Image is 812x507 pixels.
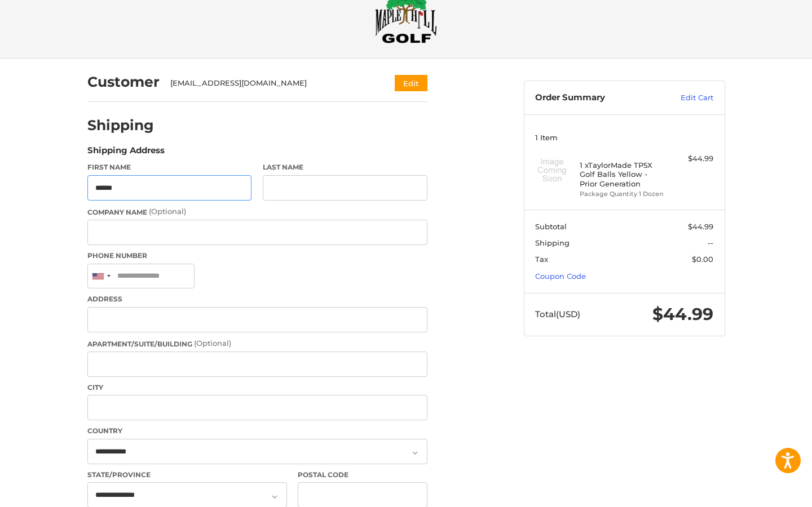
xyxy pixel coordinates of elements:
span: Tax [535,255,548,264]
span: -- [708,238,713,247]
label: Country [87,426,427,436]
label: First Name [87,162,252,172]
h2: Customer [87,73,160,91]
button: Edit [395,75,427,91]
label: Address [87,294,427,304]
a: Edit Cart [656,92,713,104]
small: (Optional) [149,207,186,216]
label: Company Name [87,206,427,217]
label: Last Name [263,162,427,172]
small: (Optional) [194,339,231,348]
label: State/Province [87,470,287,480]
label: City [87,383,427,393]
span: $44.99 [652,304,713,324]
label: Postal Code [298,470,427,480]
h2: Shipping [87,117,154,134]
legend: Shipping Address [87,144,165,162]
a: Coupon Code [535,272,586,281]
span: $0.00 [692,255,713,264]
span: Total (USD) [535,309,580,319]
span: Shipping [535,238,570,247]
div: $44.99 [669,153,713,164]
li: Package Quantity 1 Dozen [580,189,666,199]
span: $44.99 [688,222,713,231]
label: Apartment/Suite/Building [87,338,427,349]
h3: Order Summary [535,92,656,104]
iframe: Google Customer Reviews [719,477,812,507]
label: Phone Number [87,251,427,261]
h3: 1 Item [535,133,713,142]
div: United States: +1 [88,264,114,288]
div: [EMAIL_ADDRESS][DOMAIN_NAME] [170,78,373,89]
h4: 1 x TaylorMade TP5X Golf Balls Yellow - Prior Generation [580,161,666,188]
span: Subtotal [535,222,567,231]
